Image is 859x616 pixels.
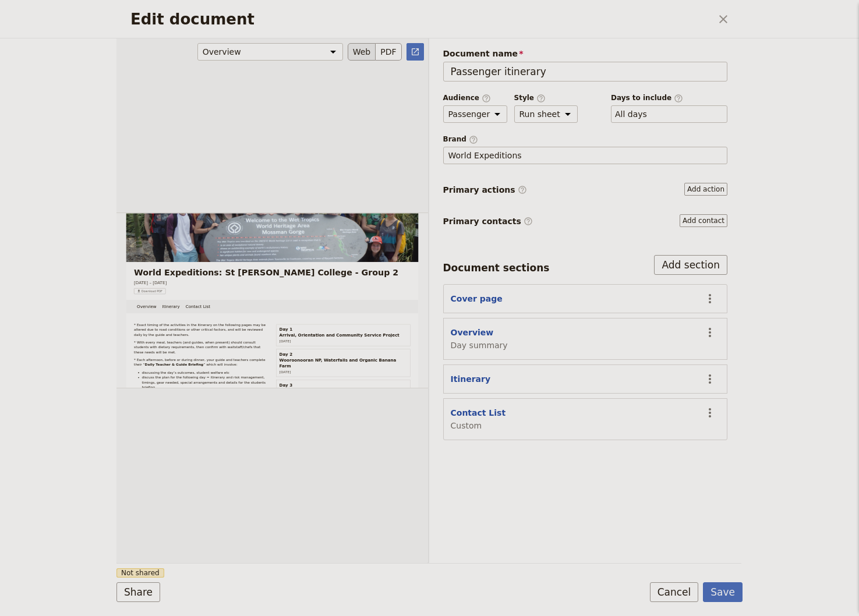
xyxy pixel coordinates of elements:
[102,207,158,240] a: Itinerary
[61,376,270,385] span: discussing the day’s outcomes, student welfare etc
[158,207,231,240] a: Contact List
[406,43,424,61] a: Open full preview
[443,134,728,144] span: Brand
[61,388,359,420] span: discuss the plan for the following day = itinerary and risk management, timings, gear needed, spe...
[448,150,522,161] span: World Expeditions
[59,182,110,191] span: Download PDF
[208,357,289,367] span: ” which will involve:
[451,293,503,305] button: Cover page
[42,158,120,172] span: [DATE] – [DATE]
[130,10,711,28] h2: Edit document
[42,207,102,240] a: Overview
[42,262,359,295] span: * Exact timing of the activities in the itinerary on the following pages may be altered due to ro...
[42,304,347,337] span: * With every meal, teachers (and guides, when present) should consult students with dietary requi...
[376,43,401,61] button: PDF
[42,346,359,367] span: * Each afternoon, before or during dinner, your guide and teachers complete their “
[116,582,160,602] button: Share
[390,285,677,299] span: Arrival, Orientation and Community Service Project
[451,407,506,419] button: Contact List
[451,327,494,338] button: Overview
[443,48,728,59] span: Document name
[443,215,533,227] span: Primary contacts
[451,339,508,351] span: Day summary
[390,271,421,285] span: Day 1
[443,261,550,275] div: Document sections
[348,43,376,61] button: Web
[443,105,507,123] select: Audience​
[42,179,118,193] button: ​Download PDF
[443,93,507,103] span: Audience
[451,420,506,431] span: Custom
[116,568,164,578] span: Not shared
[390,330,421,344] span: Day 2
[68,357,208,367] strong: Daily Teacher & Guide Brieﬁng
[390,375,417,384] span: [DATE]
[451,373,491,385] button: Itinerary
[390,344,696,372] span: Wooroonooran NP, Waterfalls and Organic Banana Farm
[390,302,417,311] span: [DATE]
[443,62,728,82] input: Document name
[443,184,527,196] span: Primary actions
[390,403,421,417] span: Day 3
